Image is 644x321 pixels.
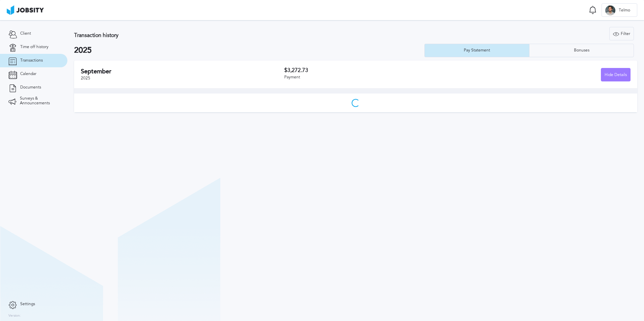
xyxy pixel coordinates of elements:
button: TTelmo [602,3,637,17]
h3: $3,272.73 [284,67,457,73]
div: Bonuses [571,48,593,53]
h3: Transaction history [74,32,381,38]
button: Bonuses [529,44,634,57]
span: Documents [20,85,41,90]
span: Settings [20,302,35,307]
span: Surveys & Announcements [20,96,59,106]
span: Client [20,31,31,36]
div: Payment [284,75,457,80]
span: Time off history [20,45,49,49]
h2: 2025 [74,46,424,55]
h2: September [81,68,284,75]
img: ab4bad089aa723f57921c736e9817d99.png [7,5,44,15]
div: Filter [610,27,634,41]
span: 2025 [81,76,90,80]
span: Telmo [615,8,634,13]
div: Hide Details [601,68,630,82]
span: Calendar [20,72,36,76]
button: Filter [609,27,634,40]
button: Hide Details [601,68,631,81]
label: Version: [8,314,21,318]
button: Pay Statement [424,44,529,57]
div: T [605,5,615,15]
div: Pay Statement [460,48,493,53]
span: Transactions [20,58,43,63]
